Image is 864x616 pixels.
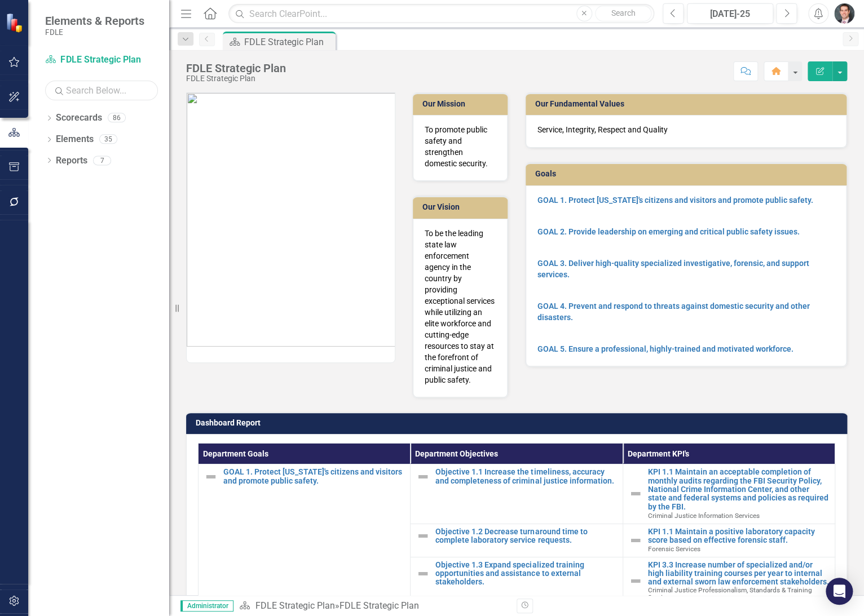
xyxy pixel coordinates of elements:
h3: Our Vision [422,203,502,211]
p: To be the leading state law enforcement agency in the country by providing exceptional services w... [425,228,496,385]
td: Double-Click to Edit Right Click for Context Menu [199,464,411,605]
td: Double-Click to Edit Right Click for Context Menu [623,524,835,557]
img: Not Defined [416,470,430,484]
a: Reports [56,154,87,167]
h3: Goals [535,170,841,178]
img: SPEAR%20strategic%20plan%20art%20v2.png [187,93,395,347]
a: GOAL 1. Protect [US_STATE]'s citizens and visitors and promote public safety. [537,196,813,205]
a: FDLE Strategic Plan [255,600,334,611]
span: Elements & Reports [45,14,144,28]
a: Scorecards [56,112,102,125]
div: 7 [93,156,111,165]
h3: Our Fundamental Values [535,100,841,108]
td: Double-Click to Edit Right Click for Context Menu [623,464,835,524]
button: Search [595,6,651,21]
h3: Our Mission [422,100,502,108]
a: Elements [56,133,94,146]
a: GOAL 3. Deliver high-quality specialized investigative, forensic, and support services. [537,259,809,279]
a: GOAL 4. Prevent and respond to threats against domestic security and other disasters. [537,302,810,322]
a: GOAL 2. Provide leadership on emerging and critical public safety issues. [537,227,800,236]
p: Service, Integrity, Respect and Quality [537,124,835,135]
img: Not Defined [629,534,642,547]
div: FDLE Strategic Plan [339,600,418,611]
h3: Dashboard Report [196,419,841,427]
td: Double-Click to Edit Right Click for Context Menu [411,557,623,605]
td: Double-Click to Edit Right Click for Context Menu [411,524,623,557]
span: Criminal Justice Professionalism, Standards & Training Services [648,586,812,601]
a: KPI 1.1 Maintain a positive laboratory capacity score based on effective forensic staff. [648,528,829,545]
input: Search Below... [45,81,158,100]
div: [DATE]-25 [691,7,769,21]
div: FDLE Strategic Plan [186,62,286,74]
img: Not Defined [416,567,430,580]
img: Not Defined [629,574,642,588]
a: Objective 1.2 Decrease turnaround time to complete laboratory service requests. [435,528,616,545]
a: KPI 1.1 Maintain an acceptable completion of monthly audits regarding the FBI Security Policy, Na... [648,468,829,511]
span: Administrator [180,600,233,611]
td: Double-Click to Edit Right Click for Context Menu [411,464,623,524]
span: Search [611,8,635,17]
div: 86 [108,113,126,123]
input: Search ClearPoint... [228,4,654,24]
div: » [239,600,508,613]
div: FDLE Strategic Plan [244,35,333,49]
p: To promote public safety and strengthen domestic security. [425,124,496,169]
a: Objective 1.3 Expand specialized training opportunities and assistance to external stakeholders. [435,561,616,587]
a: GOAL 1. Protect [US_STATE]'s citizens and visitors and promote public safety. [223,468,404,485]
img: Not Defined [204,470,218,484]
img: Not Defined [629,487,642,500]
a: GOAL 5. Ensure a professional, highly-trained and motivated workforce. [537,344,794,353]
div: Open Intercom Messenger [826,578,853,605]
img: ClearPoint Strategy [6,12,25,32]
a: Objective 1.1 Increase the timeliness, accuracy and completeness of criminal justice information. [435,468,616,485]
td: Double-Click to Edit Right Click for Context Menu [623,557,835,605]
img: Not Defined [416,529,430,543]
div: 35 [99,135,117,144]
span: Forensic Services [648,545,700,553]
small: FDLE [45,28,144,37]
a: FDLE Strategic Plan [45,54,158,67]
a: KPI 3.3 Increase number of specialized and/or high liability training courses per year to interna... [648,561,829,587]
img: Will Grissom [834,3,854,24]
div: FDLE Strategic Plan [186,74,286,83]
span: Criminal Justice Information Services [648,512,760,520]
button: [DATE]-25 [687,3,773,24]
